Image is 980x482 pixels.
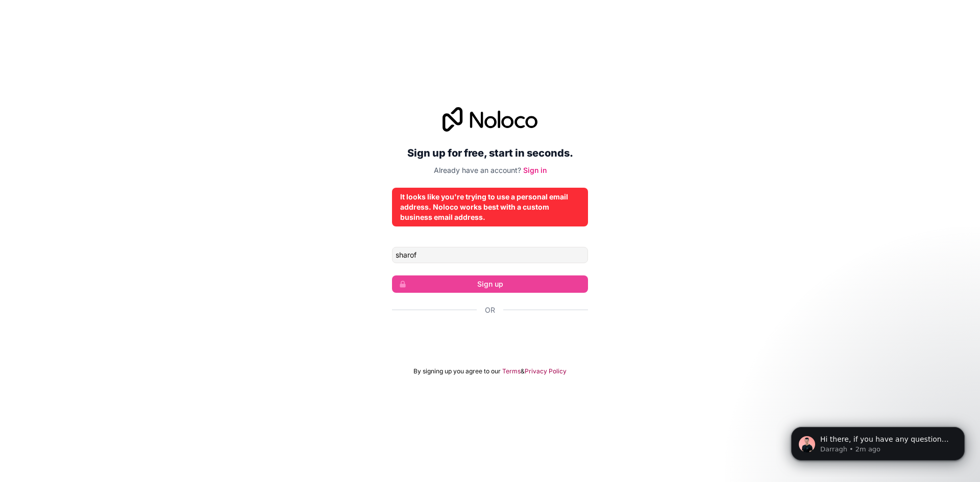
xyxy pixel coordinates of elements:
[387,326,593,349] iframe: Sign in with Google Button
[392,275,588,293] button: Sign up
[392,144,588,162] h2: Sign up for free, start in seconds.
[485,305,495,315] span: Or
[502,367,521,375] a: Terms
[413,367,501,375] span: By signing up you agree to our
[521,367,525,375] span: &
[392,247,588,263] input: Email address
[400,192,580,222] div: It looks like you're trying to use a personal email address. Noloco works best with a custom busi...
[523,166,547,174] a: Sign in
[776,405,980,477] iframe: Intercom notifications message
[434,166,521,174] span: Already have an account?
[525,367,567,375] a: Privacy Policy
